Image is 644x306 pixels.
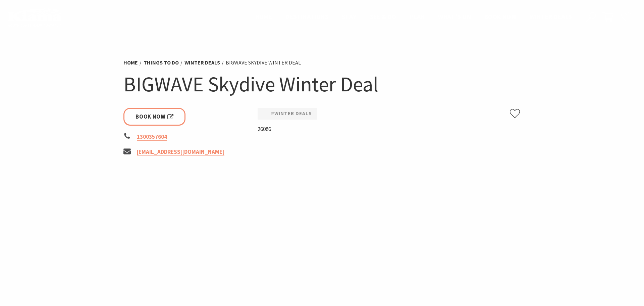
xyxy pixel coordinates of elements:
a: Destinations [285,13,328,21]
span: Destinations [285,13,328,21]
span: See & Do [370,13,396,21]
h1: BIGWAVE Skydive Winter Deal [123,71,521,98]
span: Book now [484,13,516,21]
a: Plan [410,13,425,21]
a: Things To Do [144,59,179,66]
span: Winter Deals [530,13,572,21]
a: Stay [342,13,357,21]
span: Book Now [136,112,173,121]
a: Home [255,13,272,21]
li: BIGWAVE Skydive Winter Deal [226,58,301,67]
a: What’s On [438,13,471,21]
a: 1300357604 [137,133,167,141]
a: Book now [484,13,516,21]
img: Kiama Logo [8,8,62,27]
a: Home [123,59,138,66]
a: [EMAIL_ADDRESS][DOMAIN_NAME] [137,148,224,156]
a: Winter Deals [530,13,572,21]
span: Home [255,13,272,21]
a: Book Now [123,108,185,126]
nav: Main Menu [249,12,578,23]
a: Winter Deals [184,59,220,66]
span: Stay [342,13,357,21]
span: Plan [410,13,425,21]
a: See & Do [370,13,396,21]
a: #Winter Deals [271,110,312,118]
span: What’s On [438,13,471,21]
